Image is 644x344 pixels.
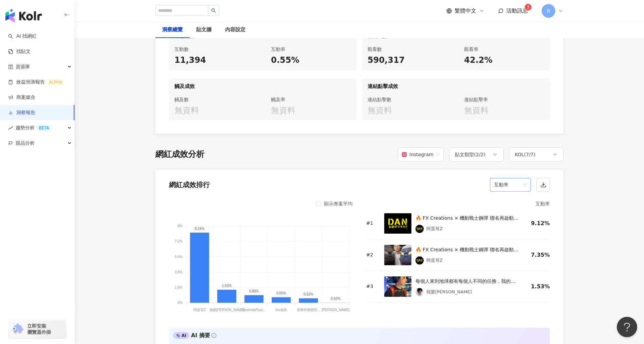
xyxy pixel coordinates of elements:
[175,255,183,259] tspan: 5.4%
[617,317,637,337] iframe: Help Scout Beacon - Open
[173,332,189,339] div: AI
[8,126,13,130] span: rise
[426,225,443,232] div: 阿蛋哥Z
[416,256,424,265] img: KOL Avatar
[368,55,448,66] div: 590,317
[177,301,183,305] tspan: 0%
[174,95,255,104] div: 觸及數
[8,109,35,116] a: 洞察報告
[525,220,550,227] div: 9.12%
[368,45,448,53] div: 觀看數
[525,283,550,290] div: 1.53%
[175,240,183,243] tspan: 7.2%
[366,283,379,290] div: # 3
[175,270,183,274] tspan: 3.6%
[362,78,550,91] div: 連結點擊成效
[5,9,42,22] img: logo
[402,148,434,161] div: Instagram
[16,120,52,135] span: 趨勢分析
[196,26,211,34] div: 貼文牆
[209,308,244,312] tspan: 我愛[PERSON_NAME]
[368,95,448,104] div: 連結點擊數
[177,224,183,228] tspan: 9%
[416,288,424,296] img: KOL Avatar
[455,150,486,159] div: 貼文類型 ( 2 / 2 )
[271,105,351,116] div: 無資料
[242,308,266,312] tspan: NeoInstaToyz...
[193,308,206,312] tspan: 阿蛋哥Z
[464,45,544,53] div: 觀看率
[225,26,245,34] div: 內容設定
[9,320,66,338] a: chrome extension立即安裝 瀏覽器外掛
[16,135,35,151] span: 競品分析
[366,220,379,227] div: # 1
[547,7,550,15] span: B
[191,332,210,339] div: AI 摘要
[16,59,30,74] span: 資源庫
[384,245,411,265] img: post-image
[8,48,31,55] a: 找貼文
[515,150,536,159] div: KOL ( 7 / 7 )
[8,79,65,86] a: 效益預測報告ALPHA
[464,55,544,66] div: 42.2%
[155,149,204,160] div: 網紅成效分析
[464,105,544,116] div: 無資料
[8,33,37,40] a: searchAI 找網紅
[384,276,411,297] img: post-image
[416,246,520,254] div: 🔥 FX Creations × 機動戰士鋼彈 聯名再啟動！ 🎒 全新登場「3D機甲包」立體壓模設計，MS細節帥氣升級 💥 💡 更有你絕對想不到的——【傑爾古格】款式強勢登場！ ✨ 四款聯名背包...
[506,7,528,14] span: 活動訊息
[426,257,443,264] div: 阿蛋哥Z
[8,94,35,101] a: 商案媒合
[525,251,550,259] div: 7.35%
[368,105,448,116] div: 無資料
[162,26,183,34] div: 洞察總覽
[464,95,544,104] div: 連結點擊率
[169,78,357,91] div: 觸及成效
[416,214,520,222] div: 🔥 FX Creations × 機動戰士鋼彈 聯名再啟動！ 🎒 全新登場「3D機甲包」立體壓模設計，MS細節帥氣升級 💥 💡 更有你絕對想不到的——【傑爾古格】款式強勢登場！ ✨ 四款聯名背包...
[175,286,183,289] tspan: 1.8%
[174,45,255,53] div: 互動數
[174,55,255,66] div: 11,394
[36,125,52,131] div: BETA
[271,55,351,66] div: 0.55%
[527,5,529,10] span: 3
[27,323,51,335] span: 立即安裝 瀏覽器外掛
[297,308,320,312] tspan: 密斯特喬模型...
[455,7,476,15] span: 繁體中文
[11,324,24,334] img: chrome extension
[366,200,550,208] div: 互動率
[275,308,287,312] tspan: Iku老師
[416,225,424,233] img: KOL Avatar
[271,95,351,104] div: 觸及率
[366,252,379,258] div: # 2
[322,308,350,312] tspan: [PERSON_NAME]
[324,200,353,208] div: 顯示專案平均
[174,105,255,116] div: 無資料
[525,4,531,11] sup: 3
[416,277,520,285] div: 每個人來到地球都有每個人不同的任務，我的任務是默默守護他 不過他目前的任務還只是拼鋼彈😂 14歲與13歲的[PERSON_NAME]
[384,213,411,234] img: post-image
[169,180,210,189] div: 網紅成效排行
[426,289,472,295] div: 我愛[PERSON_NAME]
[271,45,351,53] div: 互動率
[211,8,216,13] span: search
[494,178,527,191] span: 互動率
